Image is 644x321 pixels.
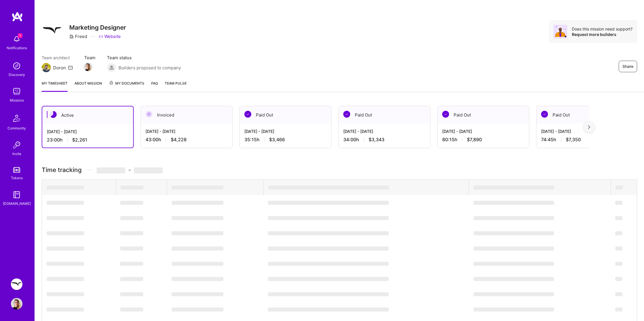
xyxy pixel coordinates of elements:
[151,80,158,92] a: FAQ
[474,262,554,266] span: ‌
[268,186,389,190] span: ‌
[9,278,24,290] a: Freed: Marketing Designer
[240,106,331,124] div: Paid Out
[268,201,389,205] span: ‌
[120,231,143,235] span: ‌
[588,125,590,129] img: right
[10,111,24,125] img: Community
[72,137,87,143] span: $2,261
[566,137,581,143] span: $7,350
[120,186,143,190] span: ‌
[438,106,529,124] div: Paid Out
[47,277,84,281] span: ‌
[615,231,622,235] span: ‌
[9,298,24,309] a: User Avatar
[47,186,84,190] span: ‌
[244,111,251,118] img: Paid Out
[474,231,554,235] span: ‌
[541,137,623,143] div: 74:45 h
[467,137,482,143] span: $7,890
[11,175,23,181] div: Tokens
[47,307,84,312] span: ‌
[47,292,84,296] span: ‌
[145,137,228,143] div: 43:00 h
[172,201,223,205] span: ‌
[7,125,26,131] div: Community
[442,137,524,143] div: 80:15 h
[343,137,425,143] div: 34:00 h
[11,278,22,290] img: Freed: Marketing Designer
[118,65,181,71] span: Builders proposed to company
[343,128,425,134] div: [DATE] - [DATE]
[120,247,143,251] span: ‌
[619,61,637,72] button: Share
[268,292,389,296] span: ‌
[145,111,152,118] img: Invoiced
[120,262,143,266] span: ‌
[69,24,126,31] h3: Marketing Designer
[47,137,129,143] div: 23:00 h
[50,111,57,118] img: Active
[10,97,24,103] div: Missions
[172,231,223,235] span: ‌
[572,32,632,37] div: Request more builders
[268,247,389,251] span: ‌
[615,277,622,281] span: ‌
[11,298,22,309] img: User Avatar
[69,34,74,39] i: icon CompanyGray
[84,62,92,71] img: Team Member Avatar
[42,80,68,92] a: My timesheet
[553,25,567,39] img: Avatar
[474,247,554,251] span: ‌
[120,277,143,281] span: ‌
[134,167,163,173] span: ‌
[120,216,143,220] span: ‌
[474,292,554,296] span: ‌
[7,45,27,51] div: Notifications
[269,137,285,143] span: $3,466
[442,111,449,118] img: Paid Out
[165,80,187,92] a: Team Pulse
[3,200,31,207] div: [DOMAIN_NAME]
[369,137,384,143] span: $3,343
[172,216,223,220] span: ‌
[172,292,223,296] span: ‌
[120,201,143,205] span: ‌
[47,216,84,220] span: ‌
[615,292,622,296] span: ‌
[42,20,62,41] img: Company Logo
[47,231,84,235] span: ‌
[268,277,389,281] span: ‌
[536,106,628,124] div: Paid Out
[615,262,622,266] span: ‌
[244,137,327,143] div: 35:15 h
[109,80,144,87] span: My Documents
[11,139,22,151] img: Invite
[622,64,633,69] span: Share
[172,307,223,312] span: ‌
[68,65,73,70] i: icon Mail
[12,151,21,157] div: Invite
[97,167,125,173] span: ‌
[42,55,73,61] span: Team architect
[171,137,187,143] span: $4,228
[47,262,84,266] span: ‌
[11,12,23,22] img: logo
[474,201,554,205] span: ‌
[268,216,389,220] span: ‌
[615,307,622,312] span: ‌
[13,167,20,173] img: tokens
[97,166,163,173] span: -
[84,55,95,61] span: Team
[47,129,129,135] div: [DATE] - [DATE]
[11,33,22,45] img: bell
[172,247,223,251] span: ‌
[474,216,554,220] span: ‌
[145,128,228,134] div: [DATE] - [DATE]
[165,81,187,85] span: Team Pulse
[42,63,51,72] img: Team Architect
[268,231,389,235] span: ‌
[9,72,25,78] div: Discovery
[11,60,22,72] img: discovery
[615,216,622,220] span: ‌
